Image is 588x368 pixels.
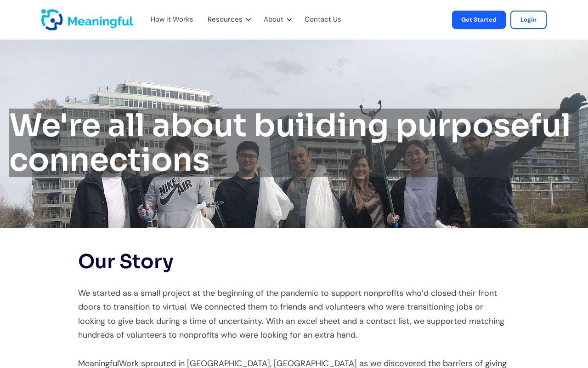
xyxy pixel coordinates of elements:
h2: Our Story [78,251,510,272]
a: Contact Us [305,14,341,26]
div: Contact Us [299,5,352,35]
a: Get Started [452,11,506,29]
div: Resources [202,5,254,35]
div: How it Works [145,5,198,35]
a: home [41,9,64,30]
div: About [264,14,283,26]
h1: We're all about building purposeful connections [9,109,579,178]
div: About [258,5,294,35]
a: Login [510,11,547,29]
a: How it Works [151,14,187,26]
div: Resources [208,14,243,26]
div: How it Works [151,14,193,26]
